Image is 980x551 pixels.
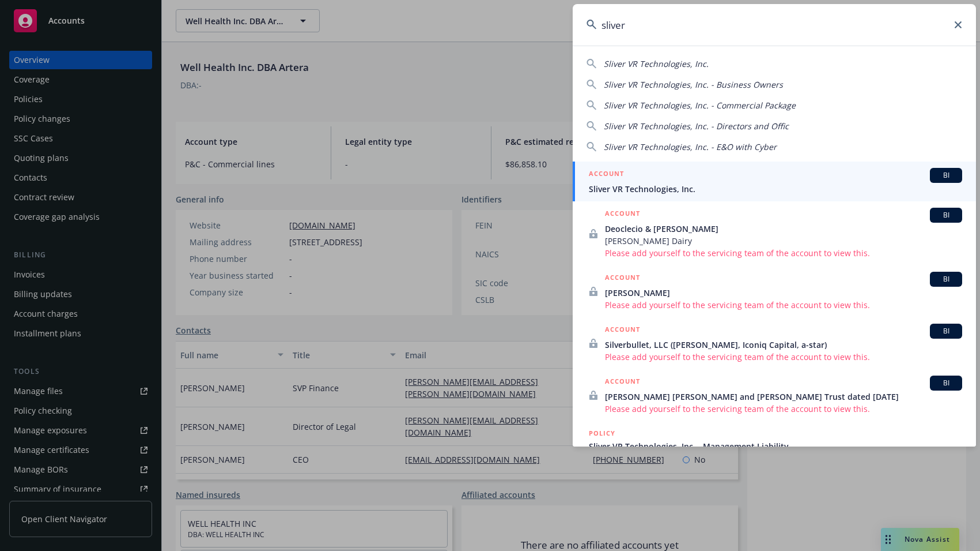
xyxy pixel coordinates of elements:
[573,369,976,421] a: ACCOUNTBI[PERSON_NAME] [PERSON_NAME] and [PERSON_NAME] Trust dated [DATE]Please add yourself to t...
[573,317,976,369] a: ACCOUNTBISilverbullet, LLC ([PERSON_NAME], Iconiq Capital, a-star)Please add yourself to the serv...
[604,141,777,152] span: Sliver VR Technologies, Inc. - E&O with Cyber
[934,326,958,336] span: BI
[605,208,640,222] h5: ACCOUNT
[605,247,962,259] span: Please add yourself to the servicing team of the account to view this.
[604,121,789,132] span: Sliver VR Technologies, Inc. - Directors and Offic
[934,170,958,181] span: BI
[573,421,976,471] a: POLICYSliver VR Technologies, Inc. - Management Liability
[934,210,958,220] span: BI
[589,428,615,439] h5: POLICY
[605,223,962,235] span: Deoclecio & [PERSON_NAME]
[605,272,640,286] h5: ACCOUNT
[605,351,962,363] span: Please add yourself to the servicing team of the account to view this.
[605,299,962,311] span: Please add yourself to the servicing team of the account to view this.
[605,235,962,247] span: [PERSON_NAME] Dairy
[573,201,976,265] a: ACCOUNTBIDeoclecio & [PERSON_NAME][PERSON_NAME] DairyPlease add yourself to the servicing team of...
[604,58,709,69] span: Sliver VR Technologies, Inc.
[573,4,976,46] input: Search...
[589,440,962,452] span: Sliver VR Technologies, Inc. - Management Liability
[605,403,962,415] span: Please add yourself to the servicing team of the account to view this.
[573,162,976,201] a: ACCOUNTBISliver VR Technologies, Inc.
[604,100,796,111] span: Sliver VR Technologies, Inc. - Commercial Package
[605,287,962,299] span: [PERSON_NAME]
[605,376,640,389] h5: ACCOUNT
[589,183,962,195] span: Sliver VR Technologies, Inc.
[604,79,783,90] span: Sliver VR Technologies, Inc. - Business Owners
[573,265,976,317] a: ACCOUNTBI[PERSON_NAME]Please add yourself to the servicing team of the account to view this.
[605,391,962,403] span: [PERSON_NAME] [PERSON_NAME] and [PERSON_NAME] Trust dated [DATE]
[605,339,962,351] span: Silverbullet, LLC ([PERSON_NAME], Iconiq Capital, a-star)
[934,378,958,388] span: BI
[605,324,640,338] h5: ACCOUNT
[589,168,624,182] h5: ACCOUNT
[934,274,958,284] span: BI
